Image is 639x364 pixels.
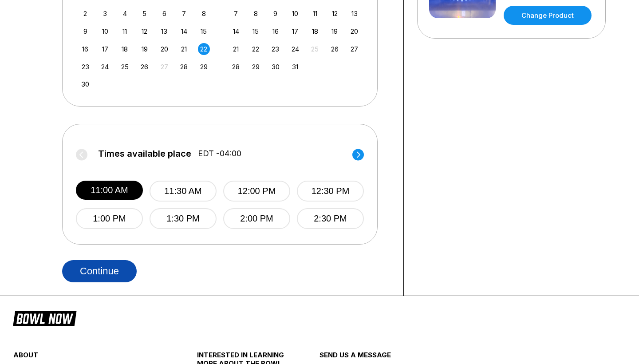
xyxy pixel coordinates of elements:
div: Choose Sunday, November 16th, 2025 [79,43,91,55]
button: 11:30 AM [150,181,217,202]
div: Choose Wednesday, December 10th, 2025 [289,8,301,20]
div: Choose Wednesday, November 26th, 2025 [138,61,150,73]
div: Choose Friday, December 12th, 2025 [329,8,341,20]
div: Not available Thursday, December 25th, 2025 [309,43,321,55]
div: Choose Friday, December 26th, 2025 [329,43,341,55]
div: Choose Monday, November 10th, 2025 [99,25,111,37]
div: Choose Wednesday, December 24th, 2025 [289,43,301,55]
div: Choose Wednesday, November 12th, 2025 [138,25,150,37]
div: Choose Thursday, November 6th, 2025 [158,8,170,20]
div: Choose Monday, December 22nd, 2025 [250,43,262,55]
div: Choose Saturday, December 20th, 2025 [348,25,360,37]
div: Choose Sunday, December 28th, 2025 [230,61,242,73]
div: Choose Tuesday, November 4th, 2025 [119,8,131,20]
div: Choose Monday, November 17th, 2025 [99,43,111,55]
button: Continue [62,260,137,282]
div: Choose Saturday, November 15th, 2025 [198,25,210,37]
div: Choose Sunday, December 21st, 2025 [230,43,242,55]
div: Choose Tuesday, November 25th, 2025 [119,61,131,73]
div: Choose Thursday, December 11th, 2025 [309,8,321,20]
div: Choose Wednesday, December 31st, 2025 [289,61,301,73]
div: Choose Tuesday, December 23rd, 2025 [269,43,281,55]
div: about [13,351,166,364]
div: Choose Wednesday, November 19th, 2025 [138,43,150,55]
div: Choose Saturday, December 13th, 2025 [348,8,360,20]
button: 12:30 PM [297,181,364,202]
button: 1:00 PM [76,208,143,229]
div: Choose Monday, November 3rd, 2025 [99,8,111,20]
div: Choose Monday, December 8th, 2025 [250,8,262,20]
div: Choose Tuesday, December 30th, 2025 [269,61,281,73]
span: Times available place [98,149,191,158]
div: Choose Friday, November 21st, 2025 [178,43,190,55]
div: Choose Wednesday, November 5th, 2025 [138,8,150,20]
div: Choose Sunday, December 14th, 2025 [230,25,242,37]
div: Choose Saturday, December 27th, 2025 [348,43,360,55]
button: 12:00 PM [223,181,290,202]
div: Choose Tuesday, December 9th, 2025 [269,8,281,20]
button: 11:00 AM [76,181,143,200]
div: Choose Wednesday, December 17th, 2025 [289,25,301,37]
div: Choose Saturday, November 22nd, 2025 [198,43,210,55]
div: Choose Friday, November 7th, 2025 [178,8,190,20]
div: Choose Thursday, December 18th, 2025 [309,25,321,37]
div: Choose Sunday, November 23rd, 2025 [79,61,91,73]
div: Choose Monday, December 15th, 2025 [250,25,262,37]
button: 2:00 PM [223,208,290,229]
a: Change Product [504,6,592,25]
span: EDT -04:00 [198,149,241,158]
div: Choose Sunday, November 9th, 2025 [79,25,91,37]
div: Choose Tuesday, November 18th, 2025 [119,43,131,55]
button: 1:30 PM [150,208,217,229]
div: Choose Friday, December 19th, 2025 [329,25,341,37]
div: Choose Monday, November 24th, 2025 [99,61,111,73]
div: Not available Thursday, November 27th, 2025 [158,61,170,73]
div: Choose Thursday, November 20th, 2025 [158,43,170,55]
div: Choose Sunday, December 7th, 2025 [230,8,242,20]
div: Choose Saturday, November 29th, 2025 [198,61,210,73]
div: Choose Tuesday, December 16th, 2025 [269,25,281,37]
div: Choose Friday, November 28th, 2025 [178,61,190,73]
div: Choose Sunday, November 2nd, 2025 [79,8,91,20]
div: Choose Thursday, November 13th, 2025 [158,25,170,37]
div: Choose Saturday, November 8th, 2025 [198,8,210,20]
div: Choose Sunday, November 30th, 2025 [79,78,91,90]
div: Choose Friday, November 14th, 2025 [178,25,190,37]
div: Choose Tuesday, November 11th, 2025 [119,25,131,37]
div: Choose Monday, December 29th, 2025 [250,61,262,73]
button: 2:30 PM [297,208,364,229]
